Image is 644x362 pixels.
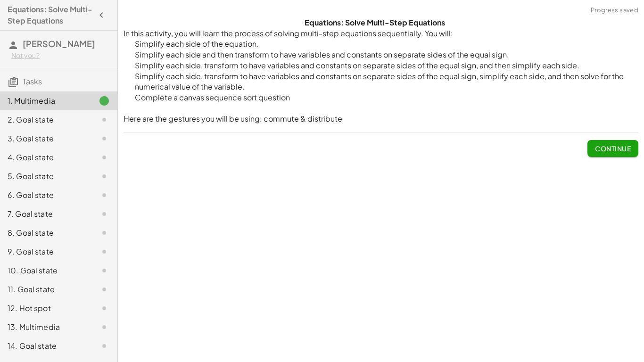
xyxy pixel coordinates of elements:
[99,133,110,144] i: Task not started.
[8,208,83,220] div: 7. Goal state
[8,133,83,144] div: 3. Goal state
[124,49,638,60] li: Simplify each side and then transform to have variables and constants on separate sides of the eq...
[124,28,638,39] p: In this activity, you will learn the process of solving multi-step equations sequentially. You will:
[99,340,110,352] i: Task not started.
[8,265,83,276] div: 10. Goal state
[587,140,638,157] button: Continue
[8,284,83,295] div: 11. Goal state
[99,95,110,107] i: Task finished.
[99,265,110,276] i: Task not started.
[11,51,110,60] div: Not you?
[8,152,83,163] div: 4. Goal state
[124,39,638,49] li: Simplify each side of the equation.
[99,152,110,163] i: Task not started.
[23,38,95,49] span: [PERSON_NAME]
[99,171,110,182] i: Task not started.
[99,227,110,239] i: Task not started.
[8,321,83,333] div: 13. Multimedia
[8,4,93,26] h4: Equations: Solve Multi-Step Equations
[8,189,83,201] div: 6. Goal state
[23,76,42,86] span: Tasks
[8,171,83,182] div: 5. Goal state
[595,144,631,153] span: Continue
[8,95,83,107] div: 1. Multimedia
[8,114,83,125] div: 2. Goal state
[99,303,110,314] i: Task not started.
[124,71,638,92] li: Simplify each side, transform to have variables and constants on separate sides of the equal sign...
[99,114,110,125] i: Task not started.
[8,246,83,257] div: 9. Goal state
[124,92,638,103] li: Complete a canvas sequence sort question
[8,303,83,314] div: 12. Hot spot
[591,6,638,15] span: Progress saved
[99,189,110,201] i: Task not started.
[99,246,110,257] i: Task not started.
[99,284,110,295] i: Task not started.
[305,17,445,27] strong: Equations: Solve Multi-Step Equations
[99,321,110,333] i: Task not started.
[124,60,638,71] li: Simplify each side, transform to have variables and constants on separate sides of the equal sign...
[99,208,110,220] i: Task not started.
[124,114,638,124] p: Here are the gestures you will be using: commute & distribute
[8,227,83,239] div: 8. Goal state
[8,340,83,352] div: 14. Goal state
